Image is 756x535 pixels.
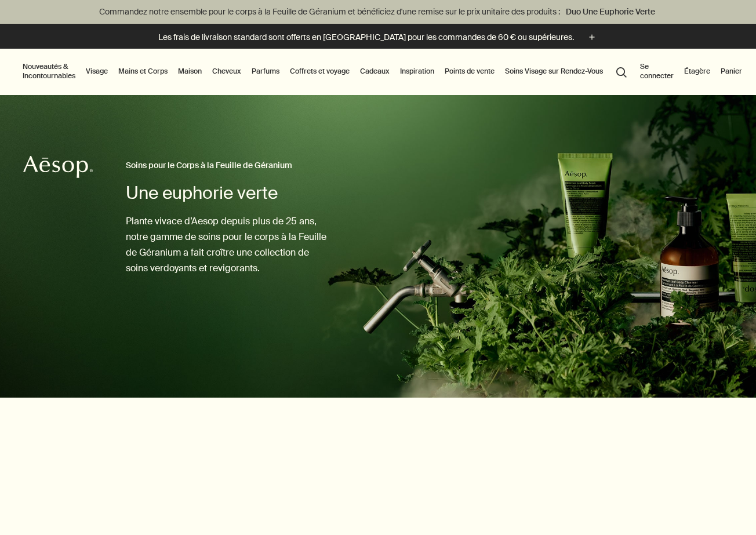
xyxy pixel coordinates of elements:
[126,159,332,173] h2: Soins pour le Corps à la Feuille de Géranium
[35,427,205,441] h3: Une gamme variée
[83,64,110,78] a: Visage
[126,213,332,276] p: Plante vivace d’Aesop depuis plus de 25 ans, notre gamme de soins pour le corps à la Feuille de G...
[442,64,497,78] button: Points de vente
[358,64,392,78] a: Cadeaux
[12,6,744,18] p: Commandez notre ensemble pour le corps à la Feuille de Géranium et bénéficiez d'une remise sur le...
[35,443,205,467] h2: Toujours vivifiante
[638,49,744,95] nav: supplementary
[718,64,744,78] button: Panier
[20,60,78,83] button: Nouveautés & Incontournables
[288,64,352,78] a: Coffrets et voyage
[176,64,204,78] a: Maison
[638,60,676,83] button: Se connecter
[116,64,170,78] a: Mains et Corps
[20,49,632,95] nav: primary
[23,155,93,179] svg: Aesop
[126,181,332,205] h1: Une euphorie verte
[611,60,632,82] button: Lancer une recherche
[503,64,605,78] a: Soins Visage sur Rendez-Vous
[20,152,96,184] a: Aesop
[210,64,243,78] a: Cheveux
[564,5,657,18] a: Duo Une Euphorie Verte
[249,64,282,78] a: Parfums
[682,64,713,78] a: Étagère
[158,31,574,43] p: Les frais de livraison standard sont offerts en [GEOGRAPHIC_DATA] pour les commandes de 60 € ou s...
[158,31,598,44] button: Les frais de livraison standard sont offerts en [GEOGRAPHIC_DATA] pour les commandes de 60 € ou s...
[398,64,437,78] a: Inspiration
